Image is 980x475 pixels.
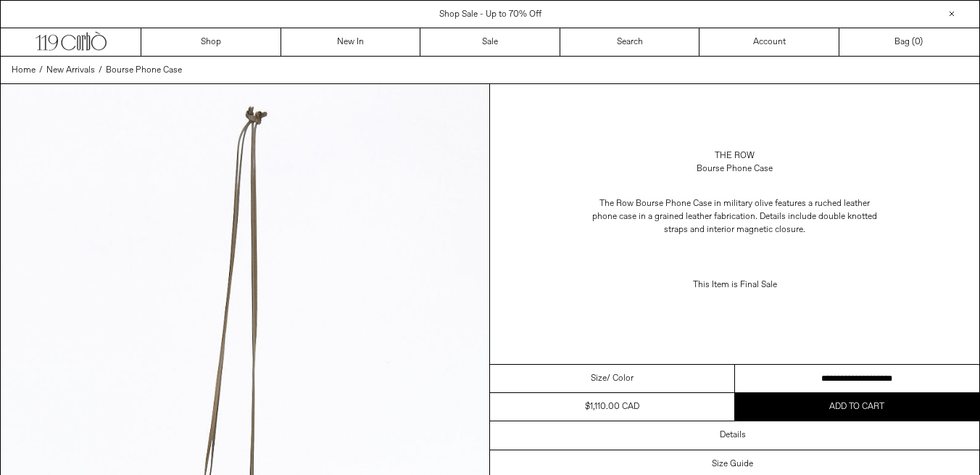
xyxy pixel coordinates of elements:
span: ) [915,36,923,49]
a: Shop [141,28,281,56]
span: New Arrivals [46,65,95,76]
div: Bourse Phone Case [697,162,773,175]
a: New In [281,28,421,56]
a: Search [560,28,700,56]
h3: Details [720,430,746,440]
a: Bag () [839,28,979,56]
span: 0 [915,36,920,48]
p: The Row Bourse Phone Case in military olive features a ruched leather phone case in a grained lea... [590,190,880,244]
span: / [99,64,102,77]
span: Home [12,65,36,76]
div: $1,110.00 CAD [585,400,639,413]
h3: Size Guide [712,459,753,469]
a: New Arrivals [46,64,95,77]
span: Bourse Phone Case [106,65,182,76]
span: Size [591,372,607,385]
a: Home [12,64,36,77]
p: This Item is Final Sale [590,271,880,299]
span: / Color [607,372,634,385]
a: Sale [420,28,560,56]
a: The Row [715,149,755,162]
span: / [39,64,43,77]
span: Add to cart [829,401,884,413]
button: Add to cart [735,393,980,421]
a: Shop Sale - Up to 70% Off [439,9,541,20]
a: Account [699,28,839,56]
a: Bourse Phone Case [106,64,182,77]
